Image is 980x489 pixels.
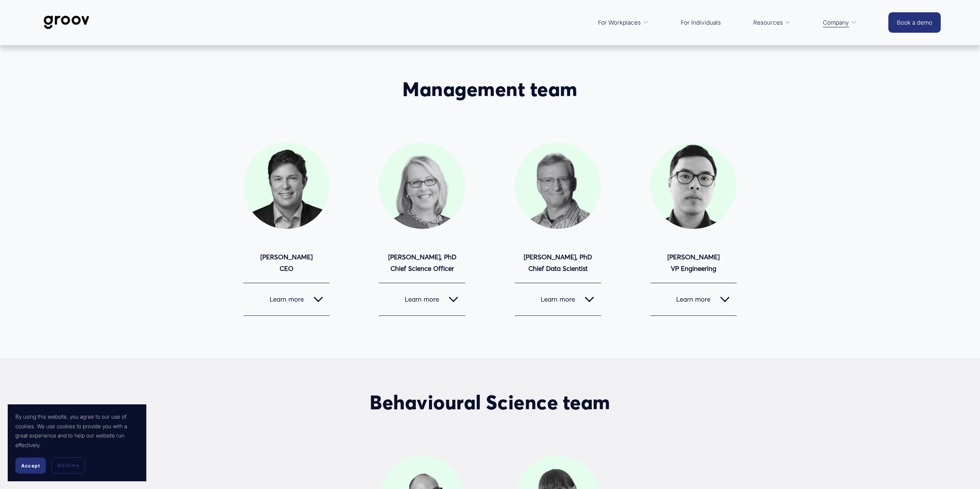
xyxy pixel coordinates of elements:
a: Book a demo [888,12,941,33]
img: Groov | Workplace Science Platform | Unlock Performance | Drive Results [39,10,94,35]
p: By using this website, you agree to our use of cookies. We use cookies to provide you with a grea... [15,412,139,450]
a: folder dropdown [594,13,653,32]
button: Learn more [650,283,737,315]
h2: Management team [221,77,759,101]
span: Learn more [657,295,720,303]
span: Company [823,17,849,28]
span: Learn more [522,295,585,303]
span: Resources [753,17,783,28]
span: Learn more [250,295,313,303]
strong: [PERSON_NAME] CEO [260,253,313,273]
strong: [PERSON_NAME] VP Engineering [667,253,720,273]
a: folder dropdown [819,13,861,32]
button: Learn more [515,283,601,315]
section: Cookie banner [8,404,146,481]
span: Decline [57,462,79,469]
strong: [PERSON_NAME], PhD Chief Science Officer [388,253,456,273]
a: folder dropdown [749,13,795,32]
span: Learn more [386,295,449,303]
h2: Behavioural Science team [289,391,692,414]
button: Learn more [243,283,330,315]
button: Learn more [379,283,465,315]
span: For Workplaces [598,17,641,28]
strong: [PERSON_NAME], PhD Chief Data Scientist [524,253,592,273]
span: Accept [21,463,40,469]
button: Accept [15,457,46,474]
button: Decline [51,457,85,474]
a: For Individuals [677,13,725,32]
